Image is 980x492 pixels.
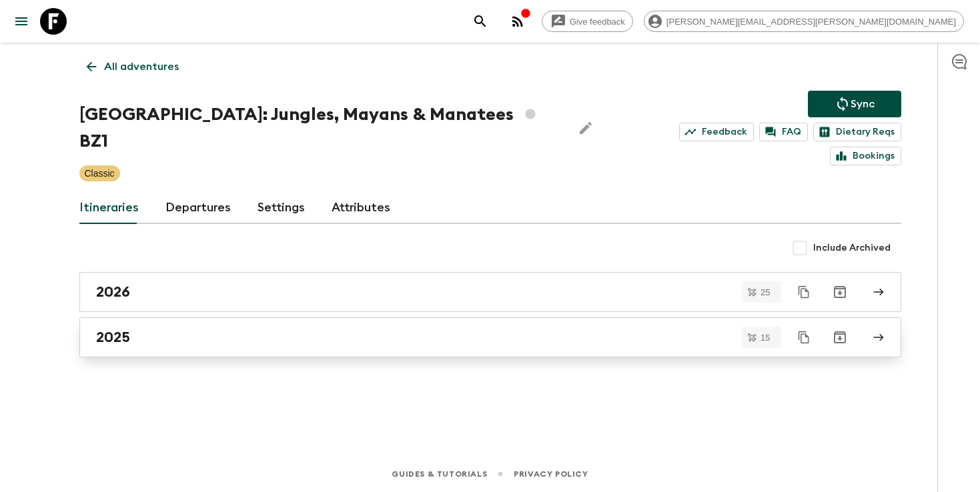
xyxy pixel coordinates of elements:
[467,8,494,35] button: search adventures
[104,59,179,75] p: All adventures
[79,53,186,80] a: All adventures
[753,288,778,297] span: 25
[562,17,632,27] span: Give feedback
[96,283,130,301] h2: 2026
[8,8,35,35] button: menu
[96,329,130,346] h2: 2025
[827,279,853,305] button: Archive
[644,11,964,32] div: [PERSON_NAME][EMAIL_ADDRESS][PERSON_NAME][DOMAIN_NAME]
[659,17,963,27] span: [PERSON_NAME][EMAIL_ADDRESS][PERSON_NAME][DOMAIN_NAME]
[759,123,808,141] a: FAQ
[679,123,754,141] a: Feedback
[79,192,139,224] a: Itineraries
[79,272,901,312] a: 2026
[830,147,901,165] a: Bookings
[79,317,901,357] a: 2025
[258,192,305,224] a: Settings
[514,467,588,481] a: Privacy Policy
[85,167,115,180] p: Classic
[792,280,816,304] button: Duplicate
[813,123,901,141] a: Dietary Reqs
[79,101,562,155] h1: [GEOGRAPHIC_DATA]: Jungles, Mayans & Manatees BZ1
[392,467,487,481] a: Guides & Tutorials
[332,192,390,224] a: Attributes
[851,96,875,112] p: Sync
[572,101,599,155] button: Edit Adventure Title
[827,324,853,351] button: Archive
[808,91,901,117] button: Sync adventure departures to the booking engine
[813,241,891,255] span: Include Archived
[753,333,778,342] span: 15
[792,325,816,349] button: Duplicate
[165,192,231,224] a: Departures
[542,11,633,32] a: Give feedback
